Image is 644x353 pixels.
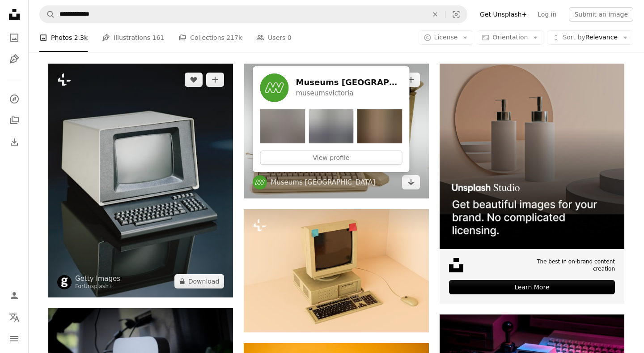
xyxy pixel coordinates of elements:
a: Download History [5,133,23,151]
a: Illustrations [5,50,23,68]
div: Learn More [449,280,615,294]
button: Visual search [445,6,467,23]
button: Orientation [477,30,543,45]
img: file-1715714113747-b8b0561c490eimage [440,64,624,249]
span: Relevance [563,33,618,42]
p: museumsvictoria [296,88,399,99]
img: Avatar of user Museums Victoria [260,73,289,102]
img: Go to Museums Victoria's profile [253,175,267,189]
h5: Museums [GEOGRAPHIC_DATA] [296,77,399,88]
button: Clear [425,6,445,23]
button: Language [5,308,23,326]
span: 0 [288,33,292,43]
span: The best in on-brand content creation [513,258,615,273]
a: View profile [260,151,402,165]
a: Users 0 [256,23,292,52]
img: photo-1579618218290-24a26f63a738 [357,109,402,143]
button: Add to Collection [206,73,224,87]
img: Go to Getty Images's profile [57,275,72,289]
img: an old computer with a keyboard and mouse [48,64,233,297]
a: Museums [GEOGRAPHIC_DATA] [271,178,375,187]
img: photo-1574687175248-c3e40a0e3c48 [260,109,305,143]
a: Log in [532,7,562,22]
a: Illustrations 161 [102,23,164,52]
img: file-1631678316303-ed18b8b5cb9cimage [449,258,463,272]
a: an old computer with a keyboard and mouse [48,176,233,185]
a: Log in / Sign up [5,287,23,305]
a: Download [402,175,420,189]
button: Add to Collection [402,73,420,87]
button: Menu [5,330,23,348]
button: Search Unsplash [40,6,55,23]
img: photo-1580974852861-c381510bc98a [309,109,354,143]
span: Sort by [563,34,585,41]
span: Orientation [492,34,528,41]
a: Unsplash+ [84,283,113,289]
button: Like [185,73,203,87]
a: classic Macintosh set [244,127,428,135]
a: Collections [5,112,23,129]
form: Find visuals sitewide [39,5,467,23]
button: Submit an image [569,7,633,22]
img: an old computer with a keyboard and mouse [244,209,428,332]
a: The best in on-brand content creationLearn More [440,64,624,304]
button: Download [174,274,225,288]
button: Sort byRelevance [547,30,633,45]
a: Home — Unsplash [5,5,23,25]
button: License [419,30,474,45]
a: Photos [5,29,23,47]
span: 161 [153,33,165,43]
a: Get Unsplash+ [475,7,532,22]
a: Explore [5,90,23,108]
div: For [75,283,120,290]
a: Getty Images [75,274,120,283]
a: an old computer with a keyboard and mouse [244,267,428,275]
img: classic Macintosh set [244,64,428,198]
span: License [434,34,458,41]
a: Collections 217k [178,23,242,52]
a: Avatar of user Museums VictoriaMuseums [GEOGRAPHIC_DATA]museumsvictoria [260,73,399,102]
span: 217k [226,33,242,43]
